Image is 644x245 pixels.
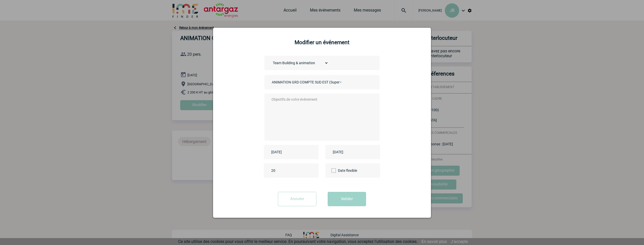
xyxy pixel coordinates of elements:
label: Date flexible [331,163,349,178]
input: Annuler [278,192,316,206]
input: Date de fin [331,149,367,155]
input: Nombre de participants [270,167,318,174]
h2: Modifier un événement [219,39,425,45]
input: Nom de l'événement [270,79,342,86]
input: Date de début [270,149,305,155]
button: Valider [328,192,366,206]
